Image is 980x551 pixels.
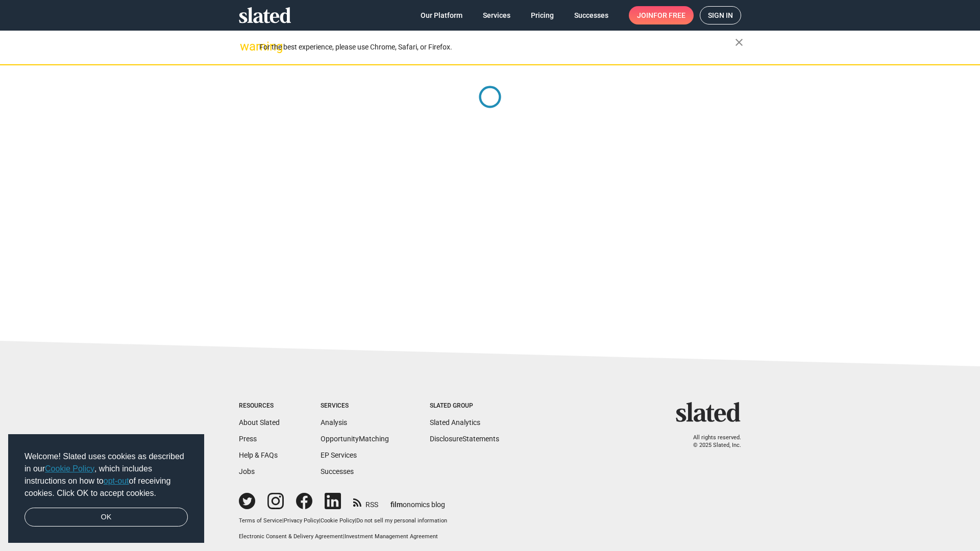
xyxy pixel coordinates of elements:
[355,517,356,524] span: |
[629,6,694,24] a: Joinfor free
[412,6,471,24] a: Our Platform
[531,6,554,24] span: Pricing
[574,6,608,24] span: Successes
[523,6,562,24] a: Pricing
[240,40,252,53] mat-icon: warning
[239,435,257,443] a: Press
[321,435,389,443] a: OpportunityMatching
[321,402,389,410] div: Services
[321,418,347,427] a: Analysis
[390,500,403,509] span: film
[24,508,188,527] a: dismiss cookie message
[239,451,278,459] a: Help & FAQs
[637,6,685,24] span: Join
[239,418,280,427] a: About Slated
[24,450,188,499] span: Welcome! Slated uses cookies as described in our , which includes instructions on how to of recei...
[708,7,733,24] span: Sign in
[239,517,282,524] a: Terms of Service
[239,467,255,475] a: Jobs
[343,533,345,540] span: |
[8,434,204,543] div: cookieconsent
[353,494,378,510] a: RSS
[321,467,354,475] a: Successes
[45,464,94,473] a: Cookie Policy
[430,402,499,410] div: Slated Group
[430,435,499,443] a: DisclosureStatements
[239,402,280,410] div: Resources
[430,418,480,427] a: Slated Analytics
[421,6,462,24] span: Our Platform
[356,517,447,525] button: Do not sell my personal information
[259,40,735,54] div: For the best experience, please use Chrome, Safari, or Firefox.
[475,6,519,24] a: Services
[733,36,745,48] mat-icon: close
[682,434,741,449] p: All rights reserved. © 2025 Slated, Inc.
[321,451,357,459] a: EP Services
[653,6,685,24] span: for free
[321,517,355,524] a: Cookie Policy
[566,6,617,24] a: Successes
[390,492,445,510] a: filmonomics blog
[483,6,510,24] span: Services
[319,517,321,524] span: |
[104,477,129,485] a: opt-out
[282,517,284,524] span: |
[284,517,319,524] a: Privacy Policy
[700,6,741,24] a: Sign in
[239,533,343,540] a: Electronic Consent & Delivery Agreement
[345,533,438,540] a: Investment Management Agreement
